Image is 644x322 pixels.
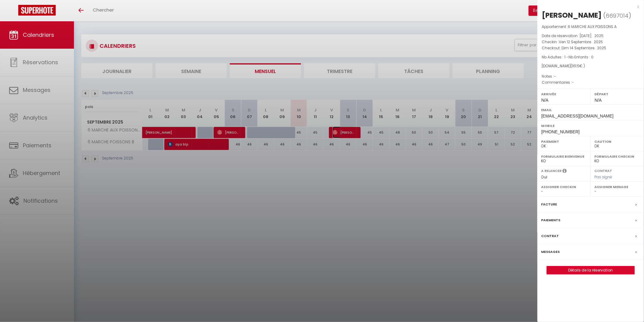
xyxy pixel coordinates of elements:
[541,98,548,103] span: N/A
[541,123,640,129] label: Mobile
[595,91,640,97] label: Départ
[542,45,639,51] p: Checkout :
[541,91,587,97] label: Arrivée
[541,184,587,190] label: Assigner Checkin
[541,129,580,134] span: [PHONE_NUMBER]
[541,233,559,239] label: Contrat
[604,11,632,20] span: ( )
[547,266,635,274] a: Détails de la réservation
[595,168,612,172] label: Contrat
[542,24,639,30] p: Appartement :
[595,153,640,159] label: Formulaire Checkin
[547,266,635,275] button: Détails de la réservation
[595,138,640,145] label: Caution
[542,79,639,86] p: Commentaires :
[542,54,594,60] span: Nb Adultes : 1 -
[595,98,602,103] span: N/A
[541,168,562,173] label: A relancer
[541,201,557,208] label: Facture
[568,24,617,29] span: 6 MARCHE AUX POISSONS A
[542,63,639,69] div: [DOMAIN_NAME]
[572,80,574,85] span: -
[572,63,580,68] span: 161.5
[5,2,23,21] button: Ouvrir le widget de chat LiveChat
[541,107,640,113] label: Email
[606,12,629,19] span: 6697014
[541,217,561,223] label: Paiements
[542,39,639,45] p: Checkin :
[569,54,594,60] span: Nb Enfants : 0
[537,3,639,10] div: x
[542,73,639,79] p: Notes :
[542,10,602,20] div: [PERSON_NAME]
[595,174,612,180] span: Pas signé
[580,33,604,38] span: [DATE] . 2025
[541,249,560,255] label: Messages
[559,39,603,44] span: Ven 12 Septembre . 2025
[571,63,585,68] span: ( € )
[554,74,556,79] span: -
[595,184,640,190] label: Assigner Menage
[563,168,567,175] i: Sélectionner OUI si vous souhaiter envoyer les séquences de messages post-checkout
[541,138,587,145] label: Paiement
[542,33,639,39] p: Date de réservation :
[541,114,614,118] span: [EMAIL_ADDRESS][DOMAIN_NAME]
[562,45,607,51] span: Dim 14 Septembre . 2025
[541,153,587,159] label: Formulaire Bienvenue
